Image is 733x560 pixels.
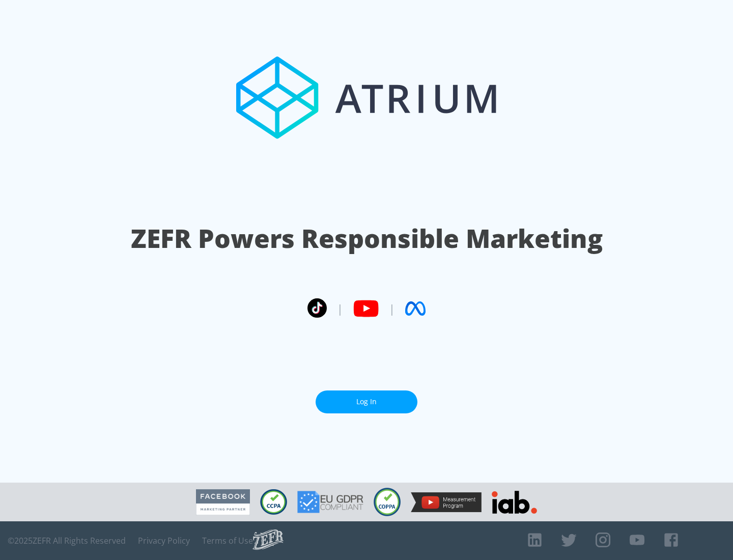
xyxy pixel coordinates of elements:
img: COPPA Compliant [374,488,401,516]
a: Log In [316,390,417,413]
img: IAB [492,491,537,514]
a: Terms of Use [202,536,253,546]
img: Facebook Marketing Partner [196,489,250,515]
a: Privacy Policy [138,536,190,546]
img: CCPA Compliant [260,489,287,515]
h1: ZEFR Powers Responsible Marketing [131,221,603,256]
img: GDPR Compliant [297,491,363,513]
span: | [389,301,395,316]
span: © 2025 ZEFR All Rights Reserved [8,536,126,546]
img: YouTube Measurement Program [411,492,482,512]
span: | [337,301,343,316]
